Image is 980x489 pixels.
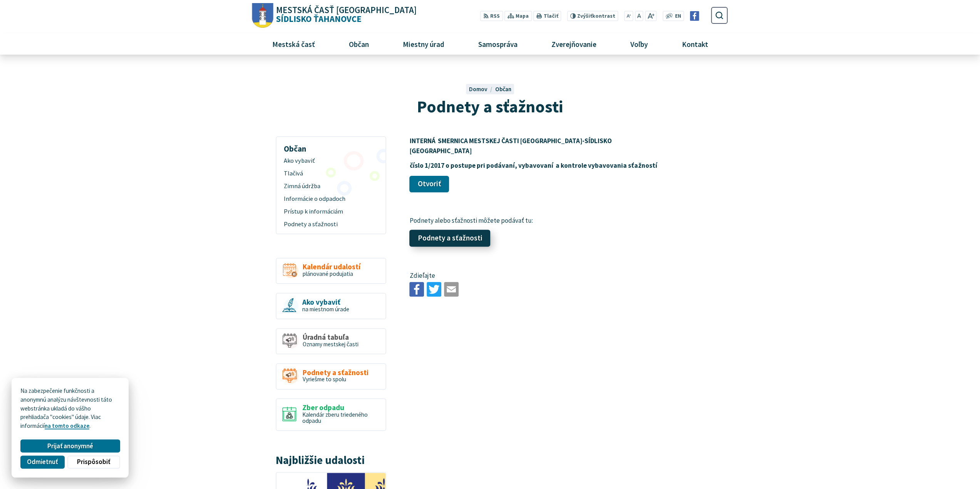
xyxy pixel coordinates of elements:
[495,85,511,93] a: Občan
[276,293,386,319] a: Ako vybaviť na miestnom úrade
[675,12,681,20] span: EN
[445,161,657,170] strong: o postupe pri podávaní, vybavovaní a kontrole vybavovania sťažností
[577,13,592,19] span: Zvýšiť
[276,6,417,15] span: Mestská časť [GEOGRAPHIC_DATA]
[389,33,458,54] a: Miestny úrad
[276,258,386,284] a: Kalendár udalostí plánované podujatia
[504,11,532,21] a: Mapa
[464,33,532,54] a: Samospráva
[27,458,58,466] span: Odmietnuť
[273,6,417,23] span: Sídlisko Ťahanovce
[77,458,110,466] span: Prispôsobiť
[269,33,318,54] span: Mestská časť
[417,96,563,117] span: Podnety a sťažnosti
[548,33,599,54] span: Zverejňovanie
[252,3,273,28] img: Prejsť na domovskú stránku
[303,270,353,277] span: plánované podujatia
[490,12,500,20] span: RSS
[409,176,449,193] a: Otvoriť
[284,193,378,205] span: Informácie o odpadoch
[303,263,360,271] span: Kalendár udalostí
[543,13,558,19] span: Tlačiť
[624,11,633,21] button: Zmenšiť veľkosť písma
[628,33,651,54] span: Voľby
[469,85,487,93] span: Domov
[516,12,529,20] span: Mapa
[252,3,417,28] a: Logo Sídlisko Ťahanovce, prejsť na domovskú stránku.
[400,33,447,54] span: Miestny úrad
[346,33,372,54] span: Občan
[279,139,382,155] h3: Občan
[409,161,444,170] strong: číslo 1/2017
[690,11,699,21] img: Prejsť na Facebook stránku
[335,33,383,54] a: Občan
[679,33,711,54] span: Kontakt
[409,137,611,155] strong: INTERNÁ SMERNICA MESTSKEJ ČASTI [GEOGRAPHIC_DATA]-SÍDLISKO [GEOGRAPHIC_DATA]
[20,456,64,469] button: Odmietnuť
[475,33,520,54] span: Samospráva
[47,442,93,450] span: Prijať anonymné
[284,218,378,230] span: Podnety a sťažnosti
[409,230,490,247] a: Podnety a sťažnosti
[276,398,386,431] a: Zber odpadu Kalendár zberu triedeného odpadu
[258,33,329,54] a: Mestská časť
[284,167,378,180] span: Tlačivá
[276,328,386,355] a: Úradná tabuľa Oznamy mestskej časti
[20,439,120,452] button: Prijať anonymné
[303,376,346,383] span: Vyriešme to spolu
[635,11,643,21] button: Nastaviť pôvodnú veľkosť písma
[302,298,349,306] span: Ako vybaviť
[284,180,378,193] span: Zimná údržba
[616,33,662,54] a: Voľby
[303,369,369,377] span: Podnety a sťažnosti
[409,216,669,226] p: Podnety alebo sťažnosti môžete podávať tu:
[279,167,382,180] a: Tlačivá
[279,193,382,205] a: Informácie o odpadoch
[67,456,120,469] button: Prispôsobiť
[279,155,382,167] a: Ako vybaviť
[303,333,358,341] span: Úradná tabuľa
[302,411,368,425] span: Kalendár zberu triedeného odpadu
[409,282,424,297] img: Zdieľať na Facebooku
[276,363,386,390] a: Podnety a sťažnosti Vyriešme to spolu
[427,282,441,297] img: Zdieľať na Twitteri
[279,218,382,230] a: Podnety a sťažnosti
[45,422,89,429] a: na tomto odkaze
[20,387,120,431] p: Na zabezpečenie funkčnosti a anonymnú analýzu návštevnosti táto webstránka ukladá do vášho prehli...
[480,11,503,21] a: RSS
[302,305,349,313] span: na miestnom úrade
[279,205,382,218] a: Prístup k informáciám
[469,85,495,93] a: Domov
[276,454,386,466] h3: Najbližšie udalosti
[645,11,657,21] button: Zväčšiť veľkosť písma
[284,205,378,218] span: Prístup k informáciám
[538,33,611,54] a: Zverejňovanie
[533,11,561,21] button: Tlačiť
[302,404,380,412] span: Zber odpadu
[673,12,683,20] a: EN
[303,340,358,348] span: Oznamy mestskej časti
[409,271,669,281] p: Zdieľajte
[577,13,615,19] span: kontrast
[444,282,459,297] img: Zdieľať e-mailom
[279,180,382,193] a: Zimná údržba
[567,11,618,21] button: Zvýšiťkontrast
[668,33,722,54] a: Kontakt
[284,155,378,167] span: Ako vybaviť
